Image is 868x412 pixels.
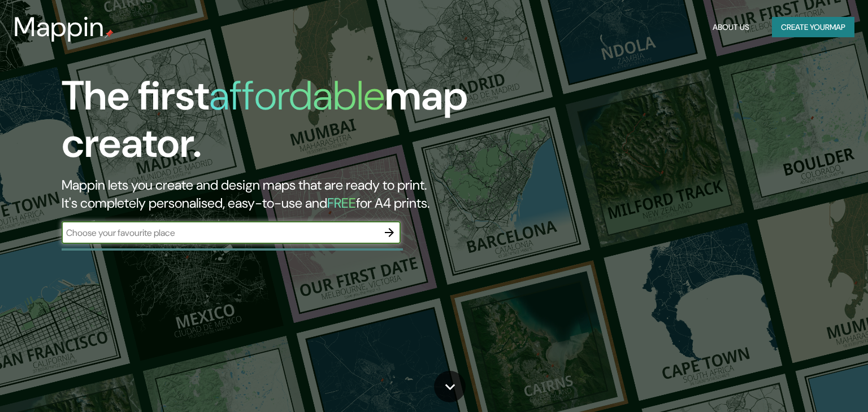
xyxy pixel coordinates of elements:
[62,176,496,212] h2: Mappin lets you create and design maps that are ready to print. It's completely personalised, eas...
[62,226,378,239] input: Choose your favourite place
[209,69,385,122] h1: affordable
[105,29,114,38] img: mappin-pin
[14,11,105,43] h3: Mappin
[62,72,496,176] h1: The first map creator.
[708,17,754,38] button: About Us
[772,17,854,38] button: Create yourmap
[327,194,356,212] h5: FREE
